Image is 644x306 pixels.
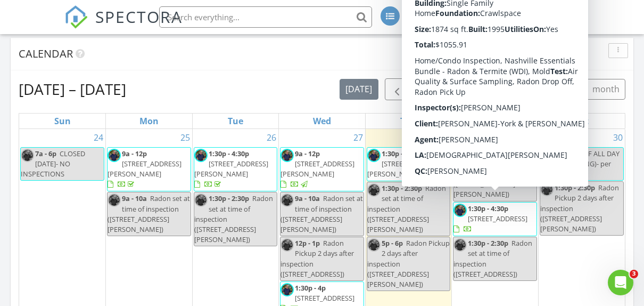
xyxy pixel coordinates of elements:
span: [STREET_ADDRESS][PERSON_NAME] [194,159,268,179]
img: img_2065.jpeg [280,194,294,207]
a: 1:30p - 4:30p [STREET_ADDRESS][PERSON_NAME] [194,147,278,192]
img: img_2065.jpeg [453,204,467,217]
span: Radon set at time of inspection ([STREET_ADDRESS][PERSON_NAME]) [280,194,363,234]
img: img_2065.jpeg [540,183,554,196]
span: 1:30p - 4:30p [209,149,249,158]
img: img_2065.jpeg [367,149,381,162]
span: [STREET_ADDRESS] [468,214,527,223]
img: img_2065.jpeg [194,149,208,162]
span: Radon set at time of inspection ([STREET_ADDRESS][PERSON_NAME]) [194,194,273,244]
span: [STREET_ADDRESS][PERSON_NAME] [108,159,181,179]
h2: [DATE] – [DATE] [19,78,126,100]
span: 1:30p - 2:30p [209,194,249,203]
a: 1:30p - 4:30p [STREET_ADDRESS] [453,204,527,233]
div: [PERSON_NAME] [496,6,565,17]
span: Radon set at time of inspection ([STREET_ADDRESS][PERSON_NAME]) [367,183,446,234]
iframe: Intercom live chat [608,270,633,295]
img: img_2065.jpeg [21,149,34,162]
img: img_2065.jpeg [108,194,121,207]
button: week [490,79,522,100]
a: Tuesday [226,114,245,128]
a: 1:30p - 4:30p [STREET_ADDRESS][PERSON_NAME] [194,149,268,189]
span: 7a - 6p [555,149,576,158]
button: month [586,79,625,100]
span: Radon Pickup 2 days after inspection ([STREET_ADDRESS][PERSON_NAME]) [540,183,619,233]
span: Radon set at time of inspection ([STREET_ADDRESS]) [453,238,532,279]
a: Friday [488,114,503,128]
button: day [464,79,490,100]
span: 9a - 10a [295,194,320,203]
span: Calendar [19,46,73,61]
img: img_2065.jpeg [540,149,554,162]
span: OFF ALL DAY (RECURRING)- per request-LK [540,149,620,179]
img: img_2065.jpeg [108,149,121,162]
span: [STREET_ADDRESS] [295,293,354,303]
a: Go to August 26, 2025 [265,129,278,146]
a: Sunday [52,114,73,128]
img: img_2065.jpeg [453,149,467,162]
span: 1:30p - 4p [295,283,326,293]
a: 9a - 12p [STREET_ADDRESS][PERSON_NAME] [280,149,354,189]
img: The Best Home Inspection Software - Spectora [64,5,88,29]
span: 1:30p - 2:30p [555,183,595,192]
img: img_2065.jpeg [280,283,294,296]
a: Go to August 27, 2025 [351,129,365,146]
a: SPECTORA [64,14,183,37]
span: [STREET_ADDRESS][PERSON_NAME] [280,159,354,179]
button: Previous [385,78,410,100]
span: CLOSED [DATE]- NO INSPECTIONS [21,149,85,179]
button: cal wk [522,79,558,100]
a: 1:30p - 4:30p [STREET_ADDRESS][PERSON_NAME] [367,147,451,182]
span: Radon Pickup 2 days after inspection ([STREET_ADDRESS][PERSON_NAME]) [453,149,527,199]
span: 7a - 6p [35,149,56,158]
a: 9a - 12p [STREET_ADDRESS][PERSON_NAME] [108,149,181,189]
img: img_2065.jpeg [280,238,294,252]
span: 5p - 6p [382,238,403,248]
img: img_2065.jpeg [367,183,381,197]
a: Wednesday [311,114,333,128]
span: 1:30p - 4:30p [382,149,422,158]
span: 12p - 1p [295,238,320,248]
a: 9a - 12p [STREET_ADDRESS][PERSON_NAME] [107,147,191,192]
span: Radon set at time of inspection ([STREET_ADDRESS][PERSON_NAME]) [108,194,190,234]
span: 9a - 10a [122,194,147,203]
button: Next [409,78,434,100]
a: Thursday [398,114,419,128]
button: 4 wk [557,79,587,100]
button: list [440,79,464,100]
span: Radon Pickup 2 days after inspection ([STREET_ADDRESS][PERSON_NAME]) [367,238,450,289]
span: 3 [630,270,638,278]
img: img_2065.jpeg [367,238,381,252]
span: 9a - 12p [122,149,147,158]
a: Go to August 29, 2025 [524,129,538,146]
span: 1:30p - 2:30p [382,183,422,193]
span: 12p - 1p [468,149,493,158]
img: img_2065.jpeg [194,194,208,207]
a: 1:30p - 4:30p [STREET_ADDRESS][PERSON_NAME] [367,149,441,179]
span: 1:30p - 2:30p [468,238,508,248]
img: img_2065.jpeg [280,149,294,162]
span: 1:30p - 4:30p [468,204,508,213]
div: Nashville Home Inspection [466,17,573,28]
span: 9a - 12p [295,149,320,158]
button: [DATE] [340,79,378,100]
span: [STREET_ADDRESS][PERSON_NAME] [367,159,441,179]
a: 1:30p - 4:30p [STREET_ADDRESS] [453,202,537,237]
span: Radon Pickup 2 days after inspection ([STREET_ADDRESS]) [280,238,354,279]
a: Go to August 30, 2025 [611,129,625,146]
a: Saturday [573,114,591,128]
span: SPECTORA [95,5,183,28]
a: Go to August 28, 2025 [437,129,451,146]
a: Go to August 24, 2025 [92,129,105,146]
img: img_2065.jpeg [453,238,467,252]
a: Monday [137,114,161,128]
a: 9a - 12p [STREET_ADDRESS][PERSON_NAME] [280,147,364,192]
input: Search everything... [159,6,372,28]
a: Go to August 25, 2025 [178,129,192,146]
